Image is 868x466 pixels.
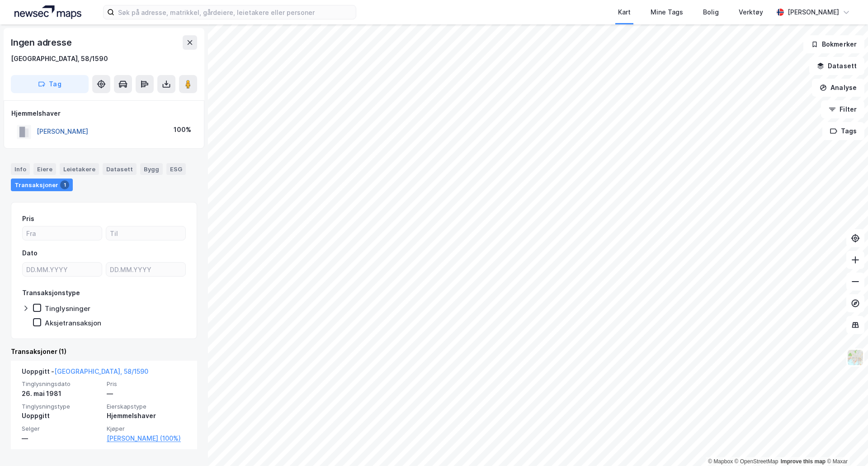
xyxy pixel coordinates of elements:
[823,423,868,466] iframe: Chat Widget
[11,35,73,50] div: Ingen adresse
[60,163,99,175] div: Leietakere
[114,5,356,19] input: Søk på adresse, matrikkel, gårdeiere, leietakere eller personer
[45,319,101,327] div: Aksjetransaksjon
[106,226,185,240] input: Til
[11,163,30,175] div: Info
[788,7,839,18] div: [PERSON_NAME]
[23,226,102,240] input: Fra
[11,346,197,357] div: Transaksjoner (1)
[14,5,81,19] img: logo.a4113a55bc3d86da70a041830d287a7e.svg
[822,122,864,140] button: Tags
[45,304,90,313] div: Tinglysninger
[103,163,137,175] div: Datasett
[22,248,38,259] div: Dato
[812,79,864,97] button: Analyse
[22,366,148,381] div: Uoppgitt -
[174,124,191,135] div: 100%
[739,7,763,18] div: Verktøy
[11,108,197,119] div: Hjemmelshaver
[166,163,186,175] div: ESG
[33,163,56,175] div: Eiere
[847,349,864,366] img: Z
[735,458,778,465] a: OpenStreetMap
[11,75,89,93] button: Tag
[22,403,101,410] span: Tinglysningstype
[60,180,69,189] div: 1
[22,433,101,444] div: —
[809,57,864,75] button: Datasett
[107,380,186,388] span: Pris
[618,7,631,18] div: Kart
[106,263,185,276] input: DD.MM.YYYY
[140,163,163,175] div: Bygg
[22,380,101,388] span: Tinglysningsdato
[107,425,186,433] span: Kjøper
[107,410,186,421] div: Hjemmelshaver
[107,433,186,444] a: [PERSON_NAME] (100%)
[54,367,148,375] a: [GEOGRAPHIC_DATA], 58/1590
[22,388,101,399] div: 26. mai 1981
[821,100,864,118] button: Filter
[781,458,826,465] a: Improve this map
[22,213,34,224] div: Pris
[651,7,683,18] div: Mine Tags
[11,179,73,191] div: Transaksjoner
[107,388,186,399] div: —
[22,425,101,433] span: Selger
[22,287,80,298] div: Transaksjonstype
[23,263,102,276] input: DD.MM.YYYY
[803,35,864,53] button: Bokmerker
[703,7,719,18] div: Bolig
[11,53,108,64] div: [GEOGRAPHIC_DATA], 58/1590
[823,423,868,466] div: Kontrollprogram for chat
[22,410,101,421] div: Uoppgitt
[708,458,733,465] a: Mapbox
[107,403,186,410] span: Eierskapstype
